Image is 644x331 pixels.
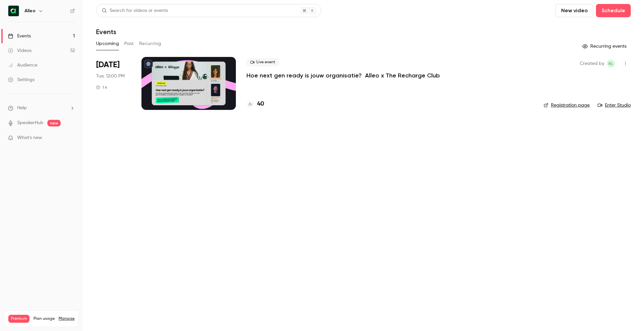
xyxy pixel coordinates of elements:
[607,60,615,68] span: Bernice Lohr
[598,102,631,109] a: Enter Studio
[17,119,43,126] a: SpeakerHub
[246,100,264,109] a: 40
[96,60,120,70] span: [DATE]
[257,100,264,109] h4: 40
[544,102,590,109] a: Registration page
[246,58,279,66] span: Live event
[96,85,107,90] div: 1 h
[96,38,119,49] button: Upcoming
[139,38,161,49] button: Recurring
[96,28,116,36] h1: Events
[579,41,631,52] button: Recurring events
[580,60,604,68] span: Created by
[246,71,440,79] a: Hoe next gen ready is jouw organisatie? Alleo x The Recharge Club
[124,38,134,49] button: Past
[67,135,75,141] iframe: Noticeable Trigger
[25,8,35,14] h6: Alleo
[596,4,631,17] button: Schedule
[17,134,42,141] span: What's new
[47,120,61,126] span: new
[96,57,131,110] div: Oct 14 Tue, 12:00 PM (Europe/Amsterdam)
[102,7,168,14] div: Search for videos or events
[33,316,55,321] span: Plan usage
[8,315,29,323] span: Premium
[8,47,31,54] div: Videos
[8,76,34,83] div: Settings
[59,316,75,321] a: Manage
[8,6,19,16] img: Alleo
[556,4,593,17] button: New video
[8,33,31,39] div: Events
[8,62,37,69] div: Audience
[17,105,27,112] span: Help
[609,60,613,68] span: BL
[96,73,125,79] span: Tue, 12:00 PM
[8,105,75,112] li: help-dropdown-opener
